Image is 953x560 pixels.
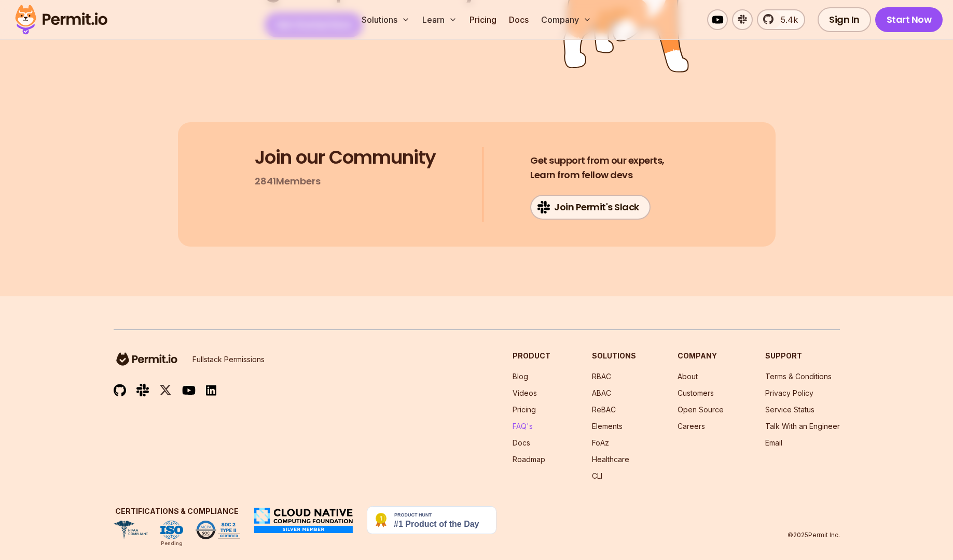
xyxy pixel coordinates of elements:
a: Open Source [678,405,724,414]
h4: Learn from fellow devs [530,153,665,182]
button: Solutions [357,9,414,30]
a: RBAC [592,372,611,381]
img: twitter [159,384,172,397]
a: Elements [592,422,623,430]
span: Get support from our experts, [530,153,665,168]
div: Pending [161,539,183,548]
a: Blog [513,372,528,381]
h3: Support [765,351,840,361]
img: github [114,384,126,397]
img: Permit.io - Never build permissions again | Product Hunt [367,506,496,534]
a: Terms & Conditions [765,372,832,381]
a: Customers [678,389,714,397]
a: Join Permit's Slack [530,195,651,220]
a: 5.4k [757,9,805,30]
a: CLI [592,471,602,480]
p: 2841 Members [255,174,321,189]
img: Permit logo [10,2,112,37]
h3: Solutions [592,351,636,361]
a: Careers [678,422,705,430]
button: Company [537,9,596,30]
img: HIPAA [114,521,148,539]
img: ISO [160,521,183,539]
a: Pricing [465,9,501,30]
a: Docs [513,438,530,447]
a: Service Status [765,405,814,414]
h3: Certifications & Compliance [114,506,240,516]
a: ABAC [592,389,611,397]
a: Roadmap [513,455,545,464]
a: Healthcare [592,455,629,464]
a: Privacy Policy [765,389,813,397]
a: Talk With an Engineer [765,422,840,430]
img: youtube [182,384,196,396]
button: Learn [418,9,461,30]
span: 5.4k [775,13,798,26]
a: Docs [505,9,533,30]
a: ReBAC [592,405,616,414]
a: Sign In [818,7,871,32]
img: logo [114,351,180,367]
p: Fullstack Permissions [192,354,265,365]
a: Start Now [875,7,943,32]
h3: Company [678,351,724,361]
img: SOC [196,521,240,539]
h3: Join our Community [255,147,436,168]
a: FoAz [592,438,609,447]
p: © 2025 Permit Inc. [788,531,840,539]
a: Pricing [513,405,536,414]
a: Email [765,438,782,447]
a: About [678,372,698,381]
img: slack [136,383,149,397]
h3: Product [513,351,550,361]
a: Videos [513,389,537,397]
img: linkedin [206,384,216,396]
a: FAQ's [513,422,533,430]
